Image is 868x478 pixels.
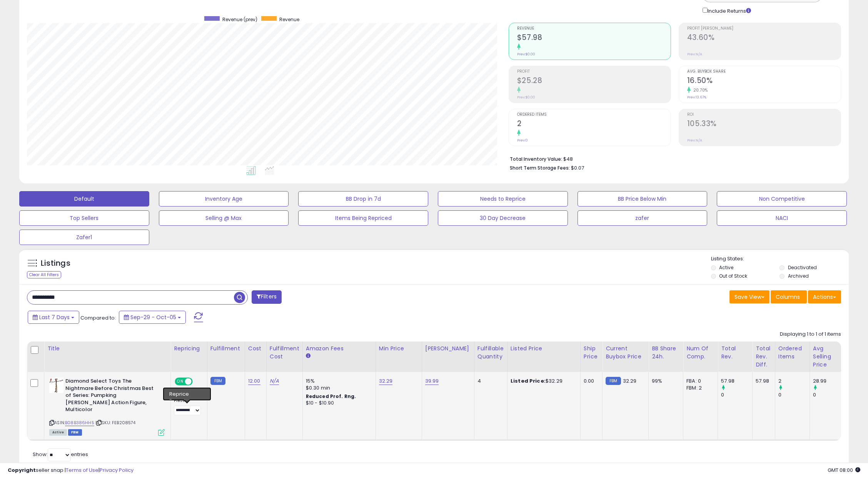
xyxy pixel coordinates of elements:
small: Prev: N/A [687,52,702,57]
span: FBM [68,429,82,436]
button: Zafer1 [19,230,149,245]
button: BB Drop in 7d [298,191,428,207]
label: Archived [788,273,809,279]
b: Total Inventory Value: [510,156,562,162]
div: Include Returns [697,6,760,15]
div: 4 [477,378,501,385]
b: Diamond Select Toys The Nightmare Before Christmas Best of Series: Pumpking [PERSON_NAME] Action ... [65,378,159,415]
button: Inventory Age [159,191,289,207]
div: 99% [652,378,677,385]
button: Needs to Reprice [438,191,568,207]
div: Amazon Fees [306,345,372,353]
button: zafer [578,210,708,226]
div: Fulfillment [210,345,242,353]
h5: Listings [41,258,70,269]
h2: 2 [517,119,671,130]
div: Total Rev. [721,345,749,361]
button: Sep-29 - Oct-05 [119,311,186,324]
span: Sep-29 - Oct-05 [130,313,176,321]
span: $0.07 [571,164,584,172]
div: 0 [721,391,752,398]
small: FBM [210,377,225,385]
strong: Copyright [8,466,36,474]
div: Repricing [174,345,204,353]
div: Total Rev. Diff. [756,345,772,369]
div: Ship Price [584,345,599,361]
button: 30 Day Decrease [438,210,568,226]
div: FBM: 2 [686,385,712,391]
div: 57.98 [721,378,752,385]
span: | SKU: FEB208574 [95,420,136,426]
small: Prev: $0.00 [517,52,535,57]
span: Profit [517,70,671,74]
div: ASIN: [49,378,165,435]
span: 32.29 [623,377,637,385]
a: Privacy Policy [100,466,134,474]
div: Ordered Items [778,345,806,361]
small: Prev: N/A [687,138,702,143]
span: Show: entries [33,451,88,458]
small: Prev: $0.00 [517,95,535,100]
div: Win BuyBox [174,390,201,396]
div: 0 [813,391,844,398]
button: NACI [717,210,847,226]
div: 28.99 [813,378,844,385]
div: Avg Selling Price [813,345,841,369]
div: 0 [778,391,810,398]
button: BB Price Below Min [578,191,708,207]
span: Profit [PERSON_NAME] [687,27,841,31]
span: Last 7 Days [39,313,70,321]
b: Short Term Storage Fees: [510,165,570,171]
a: B08B386HH5 [65,420,94,426]
label: Out of Stock [719,273,747,279]
div: Min Price [379,345,419,353]
h2: $25.28 [517,76,671,87]
div: FBA: 0 [686,378,712,385]
button: Non Competitive [717,191,847,207]
small: 20.70% [691,87,708,93]
button: Actions [808,290,841,303]
button: Selling @ Max [159,210,289,226]
small: Amazon Fees. [306,353,310,360]
div: [PERSON_NAME] [425,345,471,353]
button: Save View [729,290,770,303]
h2: $57.98 [517,33,671,43]
button: Items Being Repriced [298,210,428,226]
button: Filters [252,290,282,304]
div: 0.00 [584,378,596,385]
div: Preset: [174,398,201,415]
span: ON [175,378,185,385]
small: FBM [606,377,621,385]
div: Clear All Filters [27,271,61,278]
span: Revenue [279,16,299,23]
div: seller snap | | [8,467,134,474]
span: OFF [192,378,204,385]
div: Fulfillment Cost [270,345,299,361]
span: Columns [776,293,800,301]
div: Cost [248,345,263,353]
label: Deactivated [788,264,817,271]
div: Title [47,345,167,353]
a: 32.29 [379,377,393,385]
span: 2025-10-13 08:00 GMT [828,466,860,474]
b: Listed Price: [511,377,546,385]
p: Listing States: [711,255,849,263]
img: 41fOcuWjPzL._SL40_.jpg [49,378,63,393]
button: Default [19,191,149,207]
button: Last 7 Days [28,311,79,324]
small: Prev: 0 [517,138,528,143]
span: All listings currently available for purchase on Amazon [49,429,67,436]
label: Active [719,264,733,271]
div: Fulfillable Quantity [477,345,504,361]
div: Num of Comp. [686,345,714,361]
span: ROI [687,113,841,117]
div: 15% [306,378,370,385]
div: $32.29 [511,378,574,385]
div: $0.30 min [306,385,370,391]
h2: 105.33% [687,119,841,130]
div: $10 - $10.90 [306,400,370,406]
div: Listed Price [511,345,577,353]
small: Prev: 13.67% [687,95,706,100]
div: BB Share 24h. [652,345,680,361]
button: Top Sellers [19,210,149,226]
